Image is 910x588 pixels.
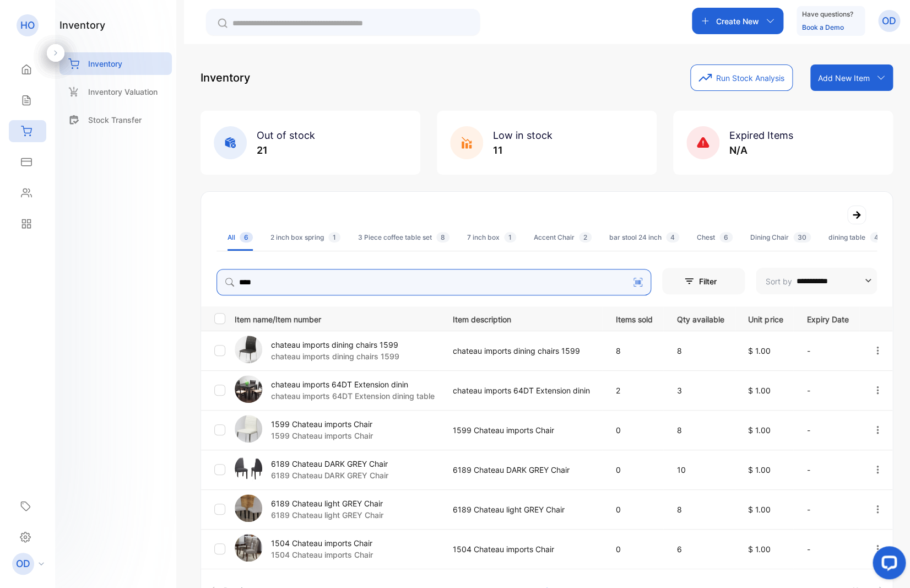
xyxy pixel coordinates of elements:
[271,549,373,560] p: 1504 Chateau imports Chair
[748,386,771,395] span: $ 1.00
[616,385,654,396] p: 2
[870,232,883,242] span: 4
[802,23,844,31] a: Book a Demo
[88,114,142,126] p: Stock Transfer
[676,464,725,476] p: 10
[271,379,435,390] p: chateau imports 64DT Extension dinin
[257,130,315,141] span: Out of stock
[235,534,262,562] img: item
[453,385,593,396] p: chateau imports 64DT Extension dinin
[676,543,725,555] p: 6
[271,537,373,549] p: 1504 Chateau imports Chair
[59,109,172,131] a: Stock Transfer
[271,339,399,350] p: chateau imports dining chairs 1599
[88,58,122,69] p: Inventory
[235,455,262,482] img: item
[616,424,654,436] p: 0
[616,345,654,357] p: 8
[271,430,373,441] p: 1599 Chateau imports Chair
[201,69,250,86] p: Inventory
[271,470,388,481] p: 6189 Chateau DARK GREY Chair
[676,311,725,325] p: Qty available
[534,233,592,242] div: Accent Chair
[748,505,771,514] span: $ 1.00
[793,232,811,242] span: 30
[271,509,383,521] p: 6189 Chateau light GREY Chair
[756,268,877,294] button: Sort by
[806,424,850,436] p: -
[59,80,172,103] a: Inventory Valuation
[579,232,592,242] span: 2
[257,143,315,158] p: 21
[806,464,850,476] p: -
[719,232,733,242] span: 6
[270,233,340,242] div: 2 inch box spring
[676,385,725,396] p: 3
[493,143,552,158] p: 11
[818,72,870,84] p: Add New Item
[676,345,725,357] p: 8
[882,14,896,28] p: OD
[676,424,725,436] p: 8
[271,418,373,430] p: 1599 Chateau imports Chair
[453,543,593,555] p: 1504 Chateau imports Chair
[748,346,771,355] span: $ 1.00
[729,143,793,158] p: N/A
[750,233,811,242] div: Dining Chair
[271,350,399,362] p: chateau imports dining chairs 1599
[504,232,516,242] span: 1
[692,8,783,34] button: Create New
[235,375,262,403] img: item
[729,130,793,141] span: Expired Items
[271,458,388,470] p: 6189 Chateau DARK GREY Chair
[453,424,593,436] p: 1599 Chateau imports Chair
[240,232,253,242] span: 6
[453,345,593,357] p: chateau imports dining chairs 1599
[878,8,900,34] button: OD
[20,18,35,33] p: HO
[609,233,679,242] div: bar stool 24 inch
[616,464,654,476] p: 0
[806,504,850,515] p: -
[227,233,253,242] div: All
[88,86,158,98] p: Inventory Valuation
[864,542,910,588] iframe: LiveChat chat widget
[467,233,516,242] div: 7 inch box
[493,130,552,141] span: Low in stock
[806,311,850,325] p: Expiry Date
[748,311,784,325] p: Unit price
[616,543,654,555] p: 0
[690,64,793,91] button: Run Stock Analysis
[766,276,792,287] p: Sort by
[453,504,593,515] p: 6189 Chateau light GREY Chair
[271,498,383,509] p: 6189 Chateau light GREY Chair
[616,311,654,325] p: Items sold
[616,504,654,515] p: 0
[235,494,262,522] img: item
[271,390,435,402] p: chateau imports 64DT Extension dining table
[748,425,771,435] span: $ 1.00
[358,233,449,242] div: 3 Piece coffee table set
[453,464,593,476] p: 6189 Chateau DARK GREY Chair
[453,311,593,325] p: Item description
[676,504,725,515] p: 8
[436,232,449,242] span: 8
[666,232,679,242] span: 4
[806,385,850,396] p: -
[59,52,172,75] a: Inventory
[716,15,759,27] p: Create New
[806,543,850,555] p: -
[235,311,439,325] p: Item name/Item number
[235,336,262,363] img: item
[802,9,853,20] p: Have questions?
[748,544,771,554] span: $ 1.00
[235,415,262,443] img: item
[828,233,883,242] div: dining table
[806,345,850,357] p: -
[16,557,30,571] p: OD
[697,233,733,242] div: Chest
[328,232,340,242] span: 1
[748,465,771,474] span: $ 1.00
[59,18,105,33] h1: inventory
